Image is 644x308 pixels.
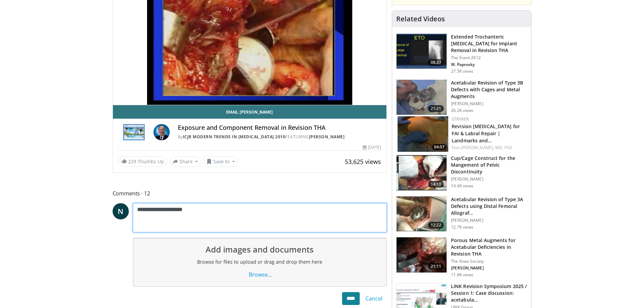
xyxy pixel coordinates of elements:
[396,79,527,115] a: 21:21 Acetabular Revision of Type 3B Defects with Cages and Metal Augments [PERSON_NAME] 26.2K views
[113,105,387,119] a: Email [PERSON_NAME]
[397,196,447,232] img: 66439_0000_3.png.150x105_q85_crop-smart_upscale.jpg
[183,134,286,140] a: ICJR Modern Trends in [MEDICAL_DATA] 2010
[397,155,447,190] img: 280228_0002_1.png.150x105_q85_crop-smart_upscale.jpg
[178,134,381,140] div: By FEATURING
[451,155,527,175] h3: Cup/Cage Construct for the Mangement of Pelvic Discontinuity
[428,59,444,66] span: 08:27
[451,196,527,216] h3: Acetabular Revision of Type 3A Defects using Distal Femoral Allograf…
[204,156,238,167] button: Save to
[451,265,527,271] p: [PERSON_NAME]
[451,272,473,278] p: 11.8K views
[153,124,170,140] img: Avatar
[139,243,381,256] h1: Add images and documents
[451,79,527,100] h3: Acetabular Revision of Type 3B Defects with Cages and Metal Augments
[243,268,276,281] a: Browse...
[170,156,201,167] button: Share
[397,237,447,273] img: MBerend_porous_metal_augments_3.png.150x105_q85_crop-smart_upscale.jpg
[398,116,448,152] img: rQqFhpGihXXoLKSn5hMDoxOjBrOw-uIx_3.150x105_q85_crop-smart_upscale.jpg
[139,258,381,266] h2: Browse for files to upload or drag and drop them here
[451,33,527,54] h3: Extended Trochanteric [MEDICAL_DATA] for Implant Removal in Revision THA
[452,116,469,122] a: Stryker
[432,144,447,150] span: 04:57
[451,183,473,189] p: 14.4K views
[452,145,526,151] div: Feat.
[451,218,527,223] p: [PERSON_NAME]
[118,156,167,167] a: 229 Thumbs Up
[461,145,512,150] a: [PERSON_NAME], MD, PhD
[397,80,447,115] img: 66432_0000_3.png.150x105_q85_crop-smart_upscale.jpg
[118,124,151,140] img: ICJR Modern Trends in Joint Replacement 2010
[451,55,527,61] p: The Event 2012
[428,105,444,112] span: 21:21
[451,237,527,257] h3: Porous Metal Augments for Acetabular Deficiencies in Revision THA
[428,181,444,188] span: 14:10
[428,263,444,270] span: 21:11
[451,108,473,113] p: 26.2K views
[451,101,527,106] p: [PERSON_NAME]
[451,69,473,74] p: 27.5K views
[397,34,447,69] img: 5SPjETdNCPS-ZANX4xMDoxOmtxOwKG7D.150x105_q85_crop-smart_upscale.jpg
[396,33,527,74] a: 08:27 Extended Trochanteric [MEDICAL_DATA] for Implant Removal in Revision THA The Event 2012 W. ...
[345,158,381,166] span: 53,625 views
[451,283,527,303] h3: LINK Revision Symposium 2025 / Session 1: Case discussion: acetabula…
[113,189,387,198] span: Comments 12
[452,123,520,144] a: Revision [MEDICAL_DATA] for FAI & Labral Repair | Landmarks and…
[396,196,527,232] a: 12:22 Acetabular Revision of Type 3A Defects using Distal Femoral Allograf… [PERSON_NAME] 12.7K v...
[428,222,444,229] span: 12:22
[451,224,473,230] p: 12.7K views
[451,62,527,67] p: W. Paprosky
[396,237,527,278] a: 21:11 Porous Metal Augments for Acetabular Deficiencies in Revision THA The Knee Society [PERSON_...
[128,158,136,165] span: 229
[178,124,381,132] h4: Exposure and Component Removal in Revision THA
[363,144,381,150] div: [DATE]
[361,292,387,305] a: Cancel
[451,259,527,264] p: The Knee Society
[451,176,527,182] p: [PERSON_NAME]
[396,15,445,23] h4: Related Videos
[396,155,527,191] a: 14:10 Cup/Cage Construct for the Mangement of Pelvic Discontinuity [PERSON_NAME] 14.4K views
[113,203,129,219] a: N
[398,116,448,152] a: 04:57
[309,134,345,140] a: [PERSON_NAME]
